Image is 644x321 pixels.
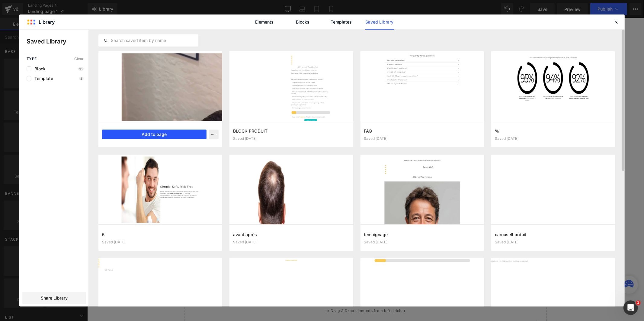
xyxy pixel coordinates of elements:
span: Type [27,57,37,61]
img: Ironmane [232,149,271,189]
h3: 5 [102,231,219,238]
button: Add to page [102,130,207,139]
a: START YOUR 21-DAY CHALLENGE [301,194,432,211]
img: Ironmane [151,149,190,189]
h3: avant après [233,231,350,238]
strong: Now it’s your turn. [368,180,427,187]
a: Saved Library [365,14,394,30]
span: Clear [74,57,84,61]
a: Templates [327,14,356,30]
a: Blocks [289,14,317,30]
span: 1 [636,300,641,305]
h3: BLOCK PRODUIT [233,128,350,134]
div: Saved [DATE] [102,240,219,244]
p: or Drag & Drop elements from left sidebar [107,291,450,295]
iframe: Intercom live chat [623,300,638,315]
h3: % [495,128,611,134]
strong: Limited-time deal [338,32,395,40]
span: Template [31,76,53,81]
div: IRONMANE™ is the breakthrough, direct-to-root natural treatment that’s changing the fight against... [283,55,450,84]
div: Saved [DATE] [233,240,350,244]
h3: temoignage [364,231,481,238]
div: Saved [DATE] [495,136,611,141]
p: 15 [78,67,84,71]
a: Elements [250,14,279,30]
div: Saved [DATE] [495,240,611,244]
span: Share Library [41,295,68,301]
div: Saved [DATE] [233,136,350,141]
h3: carousell prduit [495,231,611,238]
p: Saved Library [27,37,88,46]
a: Add Single Section [281,274,335,286]
a: Explore Blocks [222,274,276,286]
div: Saved [DATE] [364,136,481,141]
strong: Stop putting it off [283,170,341,177]
div: Saved [DATE] [364,240,481,244]
img: Ironmane [191,149,231,189]
span: Block [31,66,46,71]
img: Ironmane [110,149,149,189]
div: . The IRONMANE™ legion is already growing stronger every day. [283,169,450,188]
p: 4 [79,77,84,80]
input: Search saved item by name [99,37,198,44]
h3: FAQ [364,128,481,134]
